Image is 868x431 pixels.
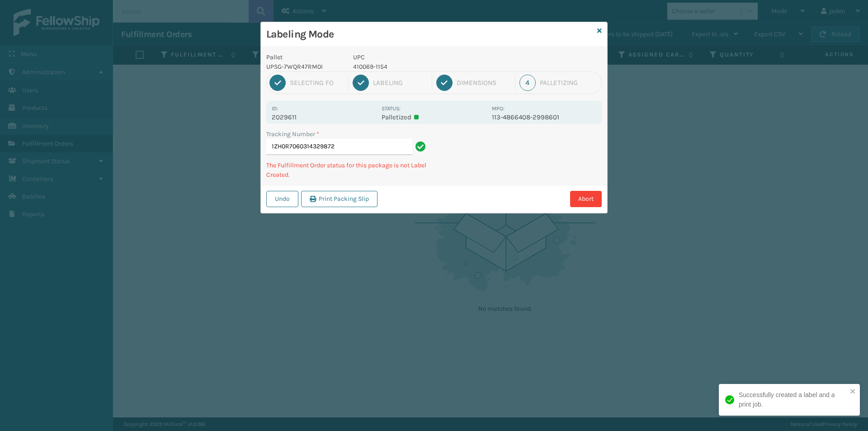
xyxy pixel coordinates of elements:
div: Dimensions [457,79,511,87]
button: close [850,388,856,396]
label: Status: [382,105,401,112]
div: 4 [519,75,536,91]
button: Abort [570,191,602,207]
p: UPSG-7WQR47RM0I [266,62,342,71]
label: Tracking Number [266,129,319,139]
div: Successfully created a label and a print job. [739,390,847,409]
p: 410069-1154 [353,62,486,71]
div: 1 [269,75,286,91]
p: Palletized [382,113,486,121]
button: Print Packing Slip [301,191,377,207]
p: Pallet [266,52,342,62]
p: UPC [353,52,486,62]
label: Id: [272,105,278,112]
div: Selecting FO [290,79,344,87]
div: Palletizing [540,79,599,87]
div: 2 [353,75,369,91]
button: Undo [266,191,298,207]
p: The Fulfillment Order status for this package is not Label Created. [266,161,429,180]
div: Labeling [373,79,427,87]
h3: Labeling Mode [266,28,594,41]
p: 113-4866408-2998601 [492,113,596,121]
p: 2029611 [272,113,376,121]
div: 3 [436,75,453,91]
label: MPO: [492,105,505,112]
